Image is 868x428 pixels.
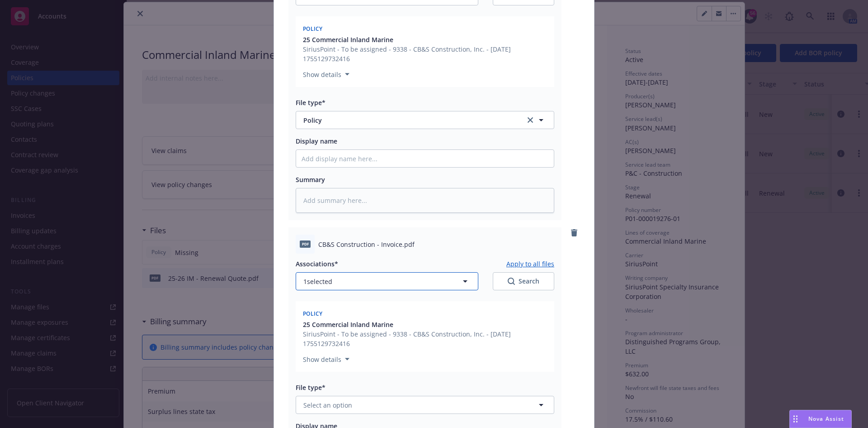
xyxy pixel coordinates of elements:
span: CB&S Construction - Invoice.pdf [318,240,415,249]
span: Nova Assist [808,415,844,423]
button: Nova Assist [789,410,852,428]
button: Apply to all files [506,259,554,269]
button: SearchSearch [493,272,554,290]
span: pdf [300,240,311,247]
span: Associations* [296,260,338,268]
span: 1 selected [303,277,332,286]
div: Search [508,277,539,286]
button: 1selected [296,272,478,290]
div: Drag to move [790,410,801,428]
svg: Search [508,278,515,285]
